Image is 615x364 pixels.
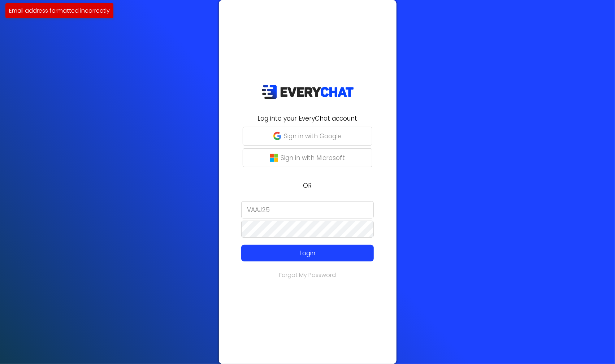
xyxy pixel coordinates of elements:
button: Login [241,245,374,261]
input: Email [241,201,374,218]
button: Sign in with Microsoft [243,148,372,167]
p: Login [255,248,360,258]
p: OR [223,181,392,190]
p: Email address formatted incorrectly [9,6,110,15]
img: google-g.png [273,132,281,140]
button: Sign in with Google [243,127,372,146]
h2: Log into your EveryChat account [223,114,392,123]
img: EveryChat_logo_dark.png [261,84,354,99]
p: Sign in with Microsoft [281,153,345,162]
img: microsoft-logo.png [270,154,278,162]
a: Forgot My Password [279,271,336,279]
p: Sign in with Google [284,131,342,141]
